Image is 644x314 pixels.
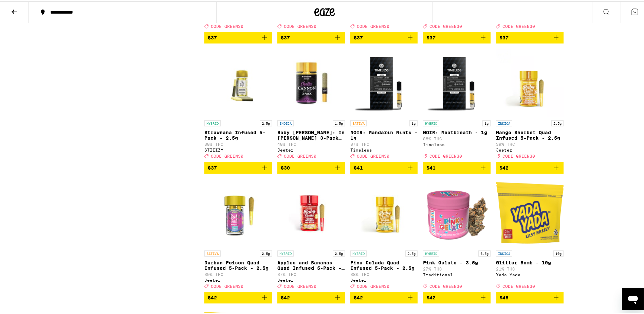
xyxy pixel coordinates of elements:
[277,178,345,291] a: Open page for Apples and Bananas Quad Infused 5-Pack - 2.5g from Jeeter
[208,164,217,169] span: $37
[208,34,217,39] span: $37
[357,283,389,287] span: CODE GREEN30
[496,31,564,42] button: Add to bag
[429,23,462,27] span: CODE GREEN30
[354,164,363,169] span: $41
[260,119,272,125] p: 2.5g
[350,48,418,116] img: Timeless - NOIR: Mandarin Mints - 1g
[354,294,363,299] span: $42
[204,128,272,139] p: Strawnana Infused 5-Pack - 2.5g
[423,48,491,116] img: Timeless - NOIR: Meatbreath - 1g
[350,161,418,172] button: Add to bag
[350,178,418,291] a: Open page for Pina Colada Quad Infused 5-Pack - 2.5g from Jeeter
[423,291,491,302] button: Add to bag
[496,161,564,172] button: Add to bag
[204,178,272,246] img: Jeeter - Durban Poison Quad Infused 5-Pack - 2.5g
[499,34,509,39] span: $37
[423,141,491,145] div: Timeless
[499,164,509,169] span: $42
[350,249,367,255] p: HYBRID
[204,48,272,116] img: STIIIZY - Strawnana Infused 5-Pack - 2.5g
[277,48,345,160] a: Open page for Baby Cannon: In Da Couch 3-Pack Infused - 1.5g from Jeeter
[553,249,564,255] p: 10g
[204,141,272,145] p: 38% THC
[496,265,564,270] p: 21% THC
[204,277,272,281] div: Jeeter
[423,128,491,134] p: NOIR: Meatbreath - 1g
[350,277,418,281] div: Jeeter
[277,271,345,275] p: 37% THC
[204,146,272,151] div: STIIIZY
[350,128,418,139] p: NOIR: Mandarin Mints - 1g
[350,271,418,275] p: 38% THC
[350,141,418,145] p: 87% THC
[496,249,512,255] p: INDICA
[478,249,491,255] p: 3.5g
[429,153,462,157] span: CODE GREEN30
[284,153,316,157] span: CODE GREEN30
[277,128,345,139] p: Baby [PERSON_NAME]: In [PERSON_NAME] 3-Pack Infused - 1.5g
[277,146,345,151] div: Jeeter
[204,31,272,42] button: Add to bag
[423,119,439,125] p: HYBRID
[496,48,564,116] img: Jeeter - Mango Sherbet Quad Infused 5-Pack - 2.5g
[350,31,418,42] button: Add to bag
[354,34,363,39] span: $37
[496,48,564,160] a: Open page for Mango Sherbet Quad Infused 5-Pack - 2.5g from Jeeter
[204,259,272,269] p: Durban Poison Quad Infused 5-Pack - 2.5g
[277,277,345,281] div: Jeeter
[204,178,272,291] a: Open page for Durban Poison Quad Infused 5-Pack - 2.5g from Jeeter
[502,153,535,157] span: CODE GREEN30
[496,259,564,264] p: Glitter Bomb - 10g
[423,31,491,42] button: Add to bag
[426,164,436,169] span: $41
[208,294,217,299] span: $42
[426,34,436,39] span: $37
[333,249,345,255] p: 2.5g
[277,161,345,172] button: Add to bag
[423,161,491,172] button: Add to bag
[423,259,491,264] p: Pink Gelato - 3.5g
[277,31,345,42] button: Add to bag
[622,287,644,309] iframe: Button to launch messaging window
[204,119,221,125] p: HYBRID
[423,265,491,270] p: 27% THC
[496,119,512,125] p: INDICA
[204,161,272,172] button: Add to bag
[350,291,418,302] button: Add to bag
[423,135,491,140] p: 88% THC
[426,294,436,299] span: $42
[409,119,418,125] p: 1g
[423,178,491,246] img: Traditional - Pink Gelato - 3.5g
[277,141,345,145] p: 48% THC
[357,23,389,27] span: CODE GREEN30
[423,271,491,276] div: Traditional
[496,178,564,246] img: Yada Yada - Glitter Bomb - 10g
[496,128,564,139] p: Mango Sherbet Quad Infused 5-Pack - 2.5g
[350,119,367,125] p: SATIVA
[260,249,272,255] p: 2.5g
[350,178,418,246] img: Jeeter - Pina Colada Quad Infused 5-Pack - 2.5g
[211,153,243,157] span: CODE GREEN30
[204,291,272,302] button: Add to bag
[423,178,491,291] a: Open page for Pink Gelato - 3.5g from Traditional
[350,259,418,269] p: Pina Colada Quad Infused 5-Pack - 2.5g
[502,23,535,27] span: CODE GREEN30
[281,294,290,299] span: $42
[423,48,491,160] a: Open page for NOIR: Meatbreath - 1g from Timeless
[423,249,439,255] p: HYBRID
[204,271,272,275] p: 39% THC
[429,283,462,287] span: CODE GREEN30
[277,249,294,255] p: HYBRID
[496,291,564,302] button: Add to bag
[482,119,491,125] p: 1g
[204,48,272,160] a: Open page for Strawnana Infused 5-Pack - 2.5g from STIIIZY
[211,283,243,287] span: CODE GREEN30
[357,153,389,157] span: CODE GREEN30
[499,294,509,299] span: $45
[277,259,345,269] p: Apples and Bananas Quad Infused 5-Pack - 2.5g
[277,291,345,302] button: Add to bag
[496,146,564,151] div: Jeeter
[211,23,243,27] span: CODE GREEN30
[277,119,294,125] p: INDICA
